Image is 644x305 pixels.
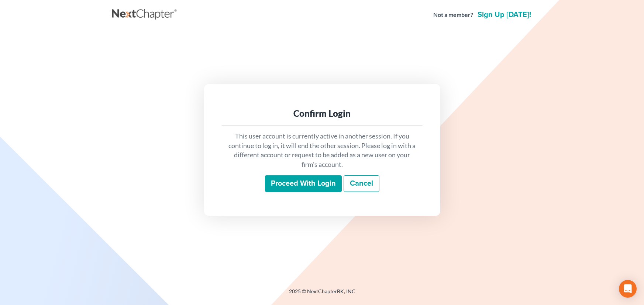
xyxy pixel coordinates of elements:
div: Confirm Login [228,108,417,119]
a: Sign up [DATE]! [476,11,533,18]
input: Proceed with login [265,175,342,192]
strong: Not a member? [433,11,473,19]
div: Open Intercom Messenger [619,280,637,298]
p: This user account is currently active in another session. If you continue to log in, it will end ... [228,132,417,169]
a: Cancel [344,175,379,192]
div: 2025 © NextChapterBK, INC [112,288,533,301]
